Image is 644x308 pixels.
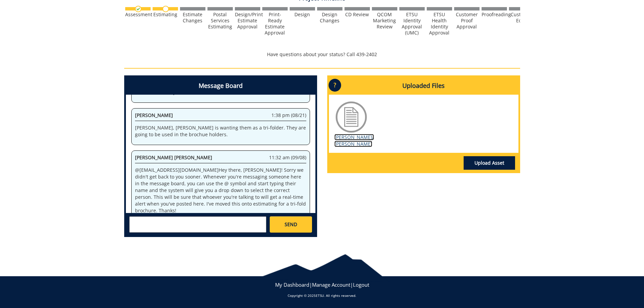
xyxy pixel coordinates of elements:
p: @ [EMAIL_ADDRESS][DOMAIN_NAME] Hey there, [PERSON_NAME]! Sorry we didn't get back to you sooner. ... [135,167,306,214]
div: QCOM Marketing Review [372,11,397,30]
span: [PERSON_NAME] [135,112,173,118]
a: Logout [353,281,369,288]
img: checkmark [135,6,141,12]
a: SEND [270,216,312,233]
img: no [162,6,169,12]
div: Proofreading [482,11,507,18]
a: ETSU [316,293,324,298]
div: Assessment [125,11,151,18]
div: ETSU Health Identity Approval [427,11,452,36]
a: My Dashboard [275,281,309,288]
p: ? [329,79,341,92]
span: 1:38 pm (08/21) [271,112,306,119]
div: ETSU Identity Approval (UMC) [399,11,425,36]
div: Customer Edits [509,11,534,24]
div: Estimate Changes [180,11,205,24]
div: Design [290,11,315,18]
div: CD Review [345,11,370,18]
p: [PERSON_NAME], [PERSON_NAME] is wanting them as a tri-folder. They are going to be used in the br... [135,124,306,138]
span: SEND [285,221,297,228]
h4: Message Board [126,77,315,95]
div: Postal Services Estimating [207,11,233,30]
a: Upload Asset [464,156,515,170]
a: [PERSON_NAME]/ [PERSON_NAME] [334,134,374,147]
div: Print-Ready Estimate Approval [262,11,288,36]
div: Design Changes [317,11,342,24]
span: [PERSON_NAME] [PERSON_NAME] [135,154,212,161]
h4: Uploaded Files [329,77,518,95]
a: Manage Account [312,281,350,288]
div: Customer Proof Approval [454,11,480,30]
textarea: messageToSend [129,216,266,233]
div: Design/Print Estimate Approval [235,11,260,30]
p: Have questions about your status? Call 439-2402 [124,51,520,58]
div: Estimating [153,11,178,18]
span: 11:32 am (09/08) [269,154,306,161]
